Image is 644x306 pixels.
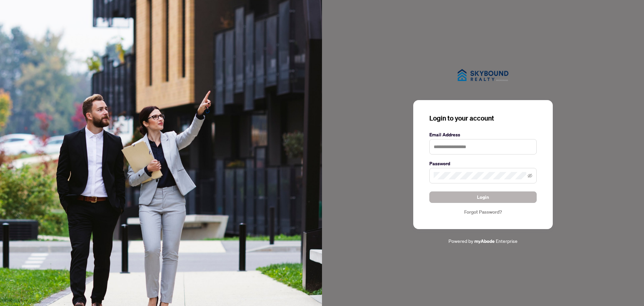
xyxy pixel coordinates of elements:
[429,191,537,203] button: Login
[496,238,518,244] span: Enterprise
[449,61,517,89] img: ma-logo
[429,114,537,123] h3: Login to your account
[429,131,537,138] label: Email Address
[429,160,537,167] label: Password
[429,208,537,216] a: Forgot Password?
[474,237,495,245] a: myAbode
[528,173,532,178] span: eye-invisible
[448,238,473,244] span: Powered by
[477,192,489,203] span: Login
